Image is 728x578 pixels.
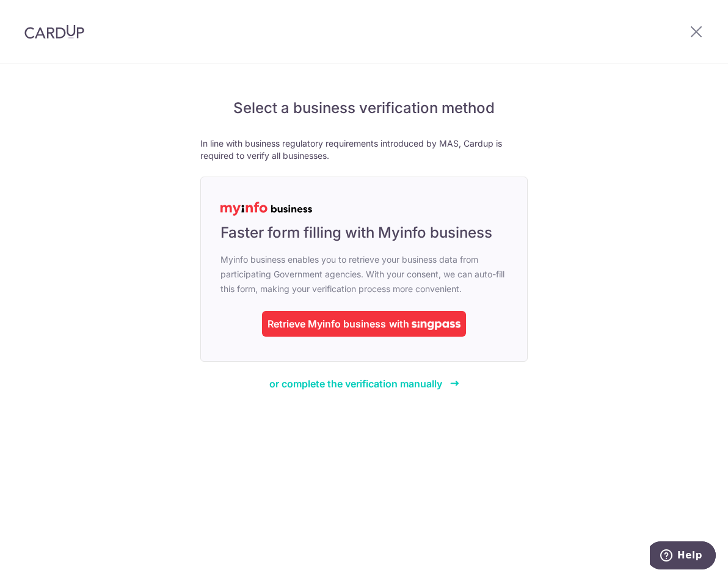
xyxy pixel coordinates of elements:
[24,24,84,39] img: CardUp
[389,318,409,330] span: with
[268,316,386,331] div: Retrieve Myinfo business
[650,541,716,572] iframe: Opens a widget where you can find more information
[269,378,442,390] span: or complete the verification manually
[27,9,53,20] span: Help
[269,376,459,391] a: or complete the verification manually
[220,202,312,216] img: MyInfoLogo
[200,98,528,118] h5: Select a business verification method
[200,177,528,362] a: Faster form filling with Myinfo business Myinfo business enables you to retrieve your business da...
[220,223,492,243] span: Faster form filling with Myinfo business
[200,137,528,162] p: In line with business regulatory requirements introduced by MAS, Cardup is required to verify all...
[220,252,508,296] span: Myinfo business enables you to retrieve your business data from participating Government agencies...
[412,321,460,330] img: singpass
